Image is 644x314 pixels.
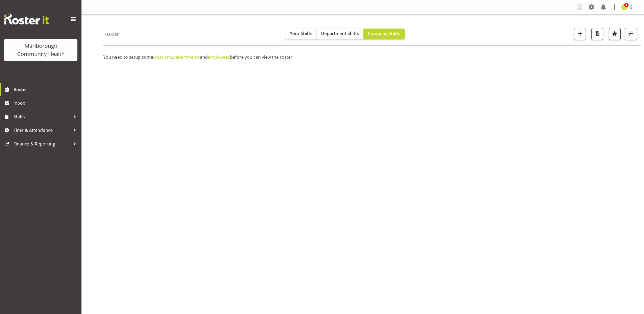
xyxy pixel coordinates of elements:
[14,140,71,148] span: Finance & Reporting
[574,28,586,40] button: Add a new shift
[285,29,317,39] button: Your Shifts
[10,42,72,58] div: Marlborough Community Health
[208,54,230,60] a: employees
[14,113,71,121] span: Shifts
[363,29,405,39] button: Company Shifts
[14,126,71,134] span: Time & Attendance
[14,85,79,94] span: Roster
[317,29,363,39] button: Department Shifts
[14,99,79,107] span: Inbox
[625,28,637,40] button: Filter Shifts
[368,30,400,36] span: Company Shifts
[321,30,359,36] span: Department Shifts
[290,30,312,36] span: Your Shifts
[153,54,172,60] a: locations
[103,54,622,60] p: You need to setup some , and before you can view the roster.
[609,28,621,40] button: Highlight an important date within the roster.
[103,31,121,37] h4: Roster
[173,54,200,60] a: departments
[4,14,49,24] img: Rosterit website logo
[591,28,603,40] button: Download a PDF of the roster according to the set date range.
[621,4,628,10] img: sarah-edwards11800.jpg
